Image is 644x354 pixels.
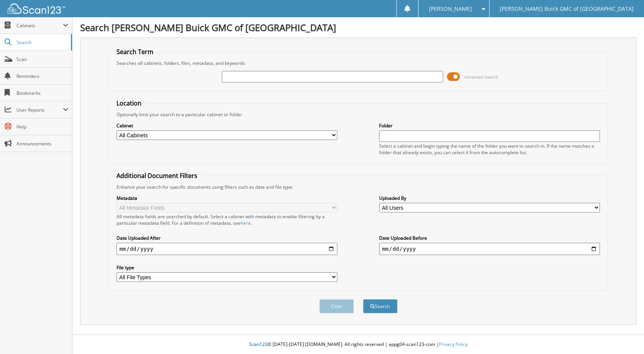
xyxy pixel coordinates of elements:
legend: Location [113,99,145,107]
div: Searches all cabinets, folders, files, metadata, and keywords [113,60,604,66]
div: Select a cabinet and begin typing the name of the folder you want to search in. If the name match... [379,143,600,156]
span: Bookmarks [16,90,68,96]
span: Search [16,39,67,46]
a: here [241,220,251,226]
legend: Additional Document Filters [113,171,201,180]
button: Clear [319,299,354,313]
div: © [DATE]-[DATE] [DOMAIN_NAME]. All rights reserved | appg04-scan123-com | [72,335,644,354]
div: Enhance your search for specific documents using filters such as date and file type. [113,184,604,190]
label: Date Uploaded After [117,235,338,241]
span: Scan [16,56,68,63]
span: Cabinets [16,22,63,29]
label: File type [117,264,338,271]
span: Help [16,123,68,130]
label: Uploaded By [379,195,600,201]
input: end [379,243,600,255]
span: User Reports [16,107,63,113]
span: Announcements [16,140,68,147]
span: [PERSON_NAME] [429,7,472,11]
legend: Search Term [113,48,157,56]
button: Search [363,299,398,313]
span: Scan123 [249,341,268,347]
img: scan123-logo-white.svg [8,3,65,14]
a: Privacy Policy [439,341,468,347]
h1: Search [PERSON_NAME] Buick GMC of [GEOGRAPHIC_DATA] [80,21,636,34]
label: Date Uploaded Before [379,235,600,241]
input: start [117,243,338,255]
div: All metadata fields are searched by default. Select a cabinet with metadata to enable filtering b... [117,213,338,226]
span: [PERSON_NAME] Buick GMC of [GEOGRAPHIC_DATA] [500,7,634,11]
span: Advanced Search [464,74,498,80]
label: Cabinet [117,122,338,129]
label: Metadata [117,195,338,201]
span: Reminders [16,73,68,79]
div: Optionally limit your search to a particular cabinet or folder [113,111,604,118]
label: Folder [379,122,600,129]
